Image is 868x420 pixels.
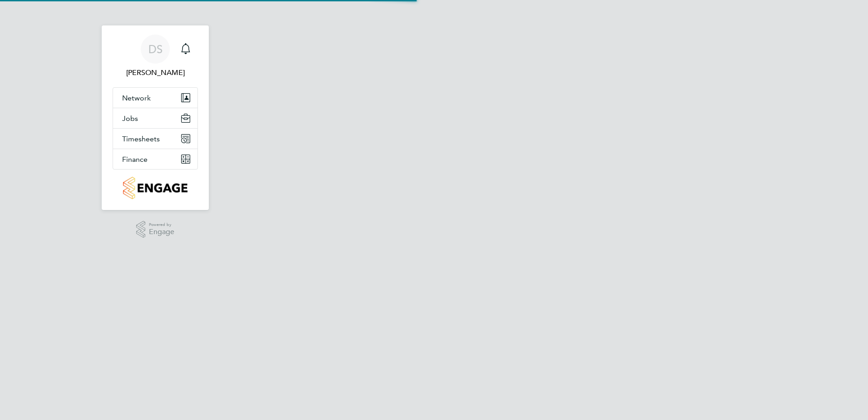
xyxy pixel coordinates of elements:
nav: Main navigation [102,25,209,210]
button: Timesheets [113,129,197,149]
span: Jobs [122,114,138,123]
button: Jobs [113,108,197,128]
a: Powered byEngage [136,221,175,238]
span: Timesheets [122,135,160,143]
img: countryside-properties-logo-retina.png [123,177,187,199]
span: Finance [122,155,148,164]
a: DS[PERSON_NAME] [113,35,198,78]
span: Network [122,94,151,102]
button: Network [113,88,197,108]
a: Go to home page [113,177,198,199]
button: Finance [113,149,197,169]
span: Engage [149,228,174,236]
span: Dave Spiller [113,67,198,78]
span: DS [148,43,163,55]
span: Powered by [149,221,174,229]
